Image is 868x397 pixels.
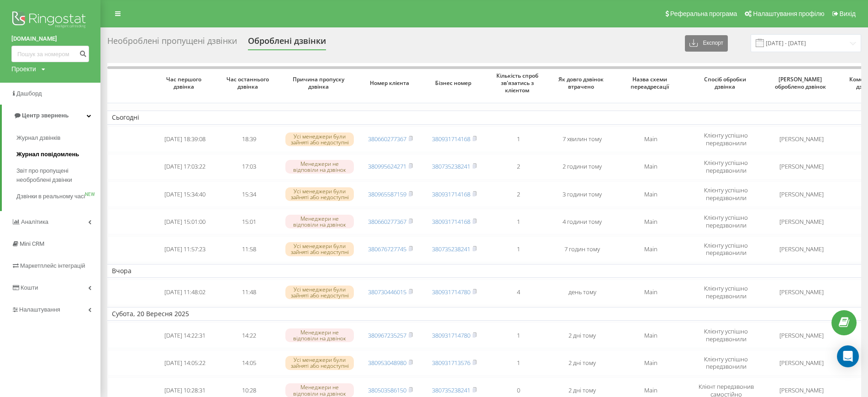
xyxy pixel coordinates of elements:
a: 380931714168 [432,217,470,226]
span: Маркетплейс інтеграцій [20,262,85,269]
td: [DATE] 15:34:40 [153,181,217,207]
td: день тому [550,280,614,305]
span: Центр звернень [22,112,68,119]
span: [PERSON_NAME] оброблено дзвінок [773,76,830,90]
img: Ringostat logo [11,9,89,32]
td: Клієнту успішно передзвонили [687,181,765,207]
td: 4 години тому [550,209,614,234]
div: Оброблені дзвінки [248,36,326,50]
a: 380676727745 [368,245,406,253]
span: Як довго дзвінок втрачено [558,76,607,90]
a: 380931714168 [432,190,470,198]
td: [DATE] 14:05:22 [153,350,217,376]
span: Реферальна програма [670,10,737,17]
a: 380730446015 [368,288,406,296]
a: 380995624271 [368,162,406,170]
td: Клієнту успішно передзвонили [687,209,765,234]
td: 2 дні тому [550,323,614,348]
span: Аналiтика [21,218,48,225]
td: 3 години тому [550,181,614,207]
span: Налаштування профілю [753,10,824,17]
td: 2 дні тому [550,350,614,376]
td: 11:58 [217,236,281,262]
span: Спосіб обробки дзвінка [695,76,757,90]
button: Експорт [685,35,728,52]
td: 2 [486,181,550,207]
span: Номер клієнта [366,79,415,87]
td: [DATE] 11:57:23 [153,236,217,262]
div: Проекти [11,64,36,74]
td: [DATE] 11:48:02 [153,280,217,305]
td: 1 [486,127,550,152]
td: Клієнту успішно передзвонили [687,236,765,262]
td: 1 [486,350,550,376]
td: Main [614,280,687,305]
td: 15:01 [217,209,281,234]
span: Журнал повідомлень [16,150,79,159]
td: [PERSON_NAME] [765,323,838,348]
a: Журнал повідомлень [16,146,100,163]
div: Менеджери не відповіли на дзвінок [285,328,354,342]
a: Дзвінки в реальному часіNEW [16,188,100,205]
span: Час першого дзвінка [160,76,210,90]
span: Звіт про пропущені необроблені дзвінки [16,166,96,185]
td: 7 годин тому [550,236,614,262]
a: Звіт про пропущені необроблені дзвінки [16,163,100,188]
div: Open Intercom Messenger [837,345,859,367]
td: 11:48 [217,280,281,305]
td: Main [614,181,687,207]
td: 1 [486,236,550,262]
td: [PERSON_NAME] [765,350,838,376]
div: Усі менеджери були зайняті або недоступні [285,242,354,256]
td: [PERSON_NAME] [765,181,838,207]
td: [PERSON_NAME] [765,154,838,180]
span: Кількість спроб зв'язатись з клієнтом [494,72,543,94]
td: Main [614,236,687,262]
a: 380735238241 [432,162,470,170]
td: 14:05 [217,350,281,376]
span: Вихід [840,10,856,17]
span: Mini CRM [20,240,44,247]
a: 380931714168 [432,135,470,143]
span: Час останнього дзвінка [224,76,274,90]
span: Дзвінки в реальному часі [16,192,85,201]
span: Дашборд [16,90,42,97]
td: 1 [486,323,550,348]
td: 18:39 [217,127,281,152]
a: 380931713576 [432,359,470,367]
td: 1 [486,209,550,234]
td: [PERSON_NAME] [765,209,838,234]
span: Бізнес номер [430,79,479,87]
div: Усі менеджери були зайняті або недоступні [285,187,354,201]
td: Клієнту успішно передзвонили [687,127,765,152]
div: Менеджери не відповіли на дзвінок [285,215,354,228]
a: 380931714780 [432,331,470,339]
td: [PERSON_NAME] [765,236,838,262]
a: 380931714780 [432,288,470,296]
td: 14:22 [217,323,281,348]
a: 380660277367 [368,217,406,226]
div: Усі менеджери були зайняті або недоступні [285,356,354,370]
td: 2 години тому [550,154,614,180]
span: Назва схеми переадресації [622,76,679,90]
a: Центр звернень [2,105,100,127]
td: 4 [486,280,550,305]
a: 380965587159 [368,190,406,198]
div: Менеджери не відповіли на дзвінок [285,160,354,174]
span: Кошти [21,284,38,291]
a: [DOMAIN_NAME] [11,34,89,43]
a: Журнал дзвінків [16,130,100,146]
td: [DATE] 18:39:08 [153,127,217,152]
a: 380953048980 [368,359,406,367]
div: Необроблені пропущені дзвінки [107,36,237,50]
span: Причина пропуску дзвінка [289,76,351,90]
td: 17:03 [217,154,281,180]
td: Main [614,154,687,180]
div: Менеджери не відповіли на дзвінок [285,383,354,397]
td: [PERSON_NAME] [765,280,838,305]
input: Пошук за номером [11,46,89,62]
td: Клієнту успішно передзвонили [687,280,765,305]
td: 7 хвилин тому [550,127,614,152]
td: Клієнту успішно передзвонили [687,154,765,180]
td: [DATE] 15:01:00 [153,209,217,234]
